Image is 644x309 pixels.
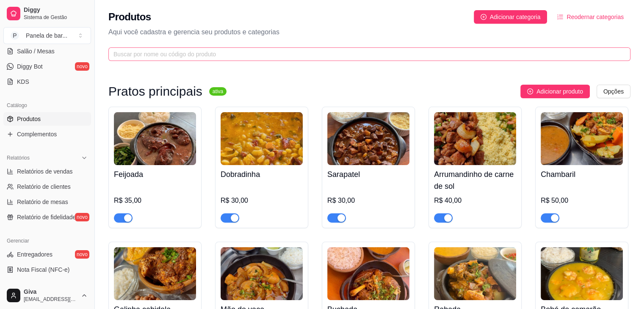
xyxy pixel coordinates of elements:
[3,112,91,126] a: Produtos
[327,196,409,206] div: R$ 30,00
[434,247,516,300] img: product-image
[24,296,77,303] span: [EMAIL_ADDRESS][DOMAIN_NAME]
[550,10,630,24] button: Reodernar categorias
[17,130,57,138] span: Complementos
[114,168,196,180] h4: Feijoada
[3,60,91,73] a: Diggy Botnovo
[221,112,303,165] img: product-image
[24,288,77,296] span: Giva
[114,247,196,300] img: product-image
[108,86,202,97] h3: Pratos principais
[3,248,91,261] a: Entregadoresnovo
[541,196,623,206] div: R$ 50,00
[541,247,623,300] img: product-image
[434,112,516,165] img: product-image
[327,247,409,300] img: product-image
[17,47,55,55] span: Salão / Mesas
[17,115,41,123] span: Produtos
[520,85,590,98] button: Adicionar produto
[3,127,91,141] a: Complementos
[541,168,623,180] h4: Chambaril
[3,195,91,209] a: Relatório de mesas
[221,247,303,300] img: product-image
[490,12,541,22] span: Adicionar categoria
[3,165,91,178] a: Relatórios de vendas
[7,154,30,161] span: Relatórios
[113,50,619,59] input: Buscar por nome ou código do produto
[17,281,63,289] span: Controle de caixa
[481,14,486,20] span: plus-circle
[17,198,68,206] span: Relatório de mesas
[3,263,91,276] a: Nota Fiscal (NFC-e)
[24,14,88,21] span: Sistema de Gestão
[11,31,19,40] span: P
[327,168,409,180] h4: Sarapatel
[17,213,76,221] span: Relatório de fidelidade
[527,88,533,94] span: plus-circle
[603,87,624,96] span: Opções
[597,85,630,98] button: Opções
[3,27,91,44] button: Select a team
[114,196,196,206] div: R$ 35,00
[434,168,516,192] h4: Arrumandinho de carne de sol
[114,112,196,165] img: product-image
[17,62,43,71] span: Diggy Bot
[17,182,71,191] span: Relatório de clientes
[108,10,151,24] h2: Produtos
[327,112,409,165] img: product-image
[3,234,91,248] div: Gerenciar
[221,196,303,206] div: R$ 30,00
[3,278,91,292] a: Controle de caixa
[209,87,227,96] sup: ativa
[108,27,630,37] p: Aqui você cadastra e gerencia seu produtos e categorias
[567,12,624,22] span: Reodernar categorias
[17,77,29,86] span: KDS
[557,14,563,20] span: ordered-list
[3,210,91,224] a: Relatório de fidelidadenovo
[17,265,69,274] span: Nota Fiscal (NFC-e)
[3,3,91,24] a: DiggySistema de Gestão
[3,99,91,112] div: Catálogo
[3,180,91,193] a: Relatório de clientes
[3,44,91,58] a: Salão / Mesas
[541,112,623,165] img: product-image
[221,168,303,180] h4: Dobradinha
[17,250,53,259] span: Entregadores
[17,167,73,176] span: Relatórios de vendas
[24,6,88,14] span: Diggy
[3,75,91,88] a: KDS
[3,285,91,306] button: Giva[EMAIL_ADDRESS][DOMAIN_NAME]
[474,10,547,24] button: Adicionar categoria
[536,87,583,96] span: Adicionar produto
[26,31,67,40] div: Panela de bar ...
[434,196,516,206] div: R$ 40,00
